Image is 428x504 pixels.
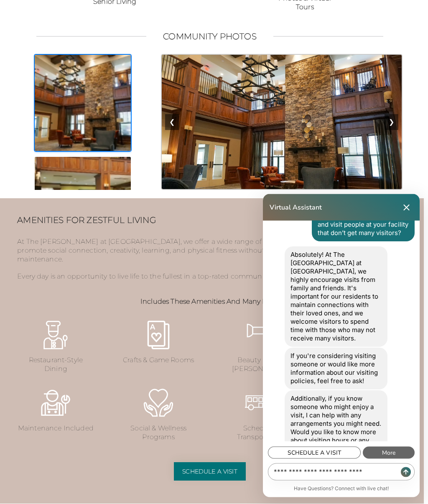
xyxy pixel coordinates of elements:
input: Send Message [401,467,411,477]
h3: Includes These Amenities And Many More [17,298,403,306]
div: If you're considering visiting someone or would like more information about our visiting policies... [290,352,382,385]
div: Absolutely! At The [GEOGRAPHIC_DATA] at [GEOGRAPHIC_DATA], we highly encourage visits from family... [290,251,382,343]
img: Social & Wellness Programs [142,386,175,420]
img: Crafts & Game Rooms [142,319,175,352]
span: Virtual Assistant [270,203,322,212]
h2: Amenities for Zestful Living [17,215,403,225]
h2: Community Photos [163,32,257,42]
div: Are people welcome to come and visit people at your facility that don’t get many visitors? [318,212,409,237]
p: At The [PERSON_NAME] at [GEOGRAPHIC_DATA], we offer a wide range of amenities and programs design... [17,238,403,272]
span: SCHEDULE A VISIT [268,447,361,459]
p: Beauty Salon / [PERSON_NAME] [223,356,300,374]
textarea: Message… [268,464,414,480]
a: Schedule a Visit [174,463,246,481]
button: Next Image [385,115,398,130]
img: Beauty Salon / Barber [245,319,278,352]
p: Restaurant-Style Dining [17,356,94,374]
img: Scheduled Transportation [245,386,278,420]
button: Close Chat [400,201,413,214]
p: Social & Wellness Programs [120,425,197,442]
p: Every day is an opportunity to live life to the fullest in a top-rated community with exceptional... [17,273,403,281]
p: Scheduled Transportation [223,425,300,442]
span: Have Questions? Connect with live chat! [294,485,389,491]
span: More [363,447,415,459]
img: Maintenance Included [39,386,72,420]
div: Additionally, if you know someone who might enjoy a visit, I can help with any arrangements you m... [290,394,382,453]
img: Restaurant-Style Dining [39,319,72,352]
p: Maintenance Included [17,425,94,433]
p: Crafts & Game Rooms [120,356,197,365]
button: Previous Image [165,115,179,130]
